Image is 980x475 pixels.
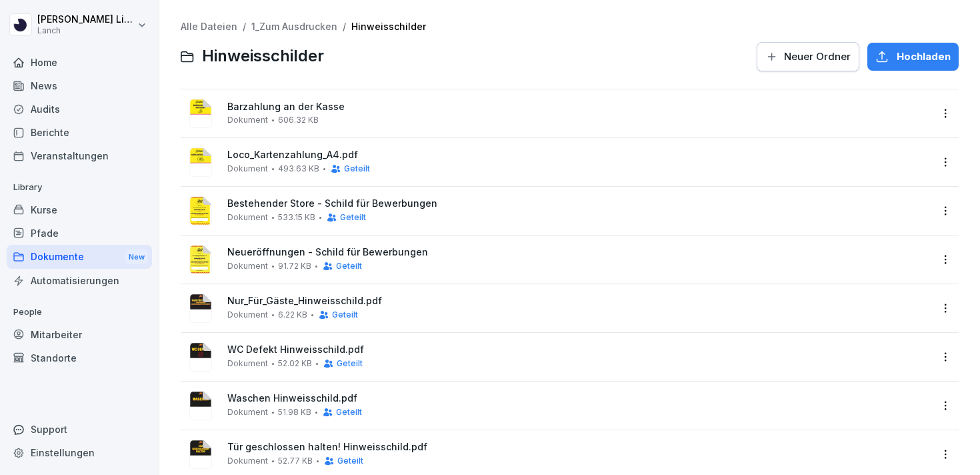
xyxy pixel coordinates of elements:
span: Hinweisschilder [202,47,324,66]
span: Bestehender Store - Schild für Bewerbungen [227,198,931,209]
span: Tür geschlossen halten! Hinweisschild.pdf [227,442,931,453]
span: Hochladen [897,49,951,64]
a: Alle Dateien [181,21,237,32]
span: Waschen Hinweisschild.pdf [227,393,931,404]
a: News [7,74,152,97]
span: Dokument [227,262,268,271]
span: Geteilt [332,310,358,320]
span: 51.98 KB [278,408,311,417]
button: Hochladen [867,43,959,71]
span: Dokument [227,359,268,368]
a: Audits [7,97,152,121]
a: Kurse [7,198,152,221]
a: Standorte [7,346,152,370]
span: Barzahlung an der Kasse [227,101,931,113]
span: Dokument [227,310,268,320]
p: [PERSON_NAME] Liebhold [37,14,135,25]
span: Dokument [227,164,268,173]
span: 493.63 KB [278,164,319,173]
span: / [243,21,246,33]
span: WC Defekt Hinweisschild.pdf [227,344,931,356]
span: 91.72 KB [278,262,311,271]
button: Neuer Ordner [757,42,859,71]
span: Nur_Für_Gäste_Hinweisschild.pdf [227,296,931,307]
span: Dokument [227,408,268,417]
p: Lanch [37,26,135,35]
span: 52.02 KB [278,359,312,368]
a: DokumenteNew [7,245,152,270]
a: Home [7,51,152,74]
span: 606.32 KB [278,115,319,125]
a: Einstellungen [7,441,152,464]
p: Library [7,177,152,198]
span: Neuer Ordner [784,49,851,64]
span: Dokument [227,456,268,466]
a: 1_Zum Ausdrucken [251,21,337,32]
span: Geteilt [337,359,363,368]
span: / [343,21,346,33]
span: Geteilt [340,213,366,222]
span: Dokument [227,115,268,125]
span: Dokument [227,213,268,222]
span: 6.22 KB [278,310,307,320]
a: Berichte [7,121,152,144]
span: Geteilt [336,262,362,271]
div: New [125,250,148,265]
div: Support [7,418,152,441]
a: Automatisierungen [7,269,152,292]
span: 52.77 KB [278,456,313,466]
span: Loco_Kartenzahlung_A4.pdf [227,149,931,161]
p: People [7,302,152,323]
a: Veranstaltungen [7,144,152,167]
span: 533.15 KB [278,213,315,222]
span: Geteilt [337,456,363,466]
span: Geteilt [336,408,362,417]
span: Neueröffnungen - Schild für Bewerbungen [227,247,931,258]
a: Pfade [7,221,152,245]
span: Geteilt [344,164,370,173]
div: Dokumente [7,245,152,270]
a: Hinweisschilder [351,21,426,32]
a: Mitarbeiter [7,323,152,346]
